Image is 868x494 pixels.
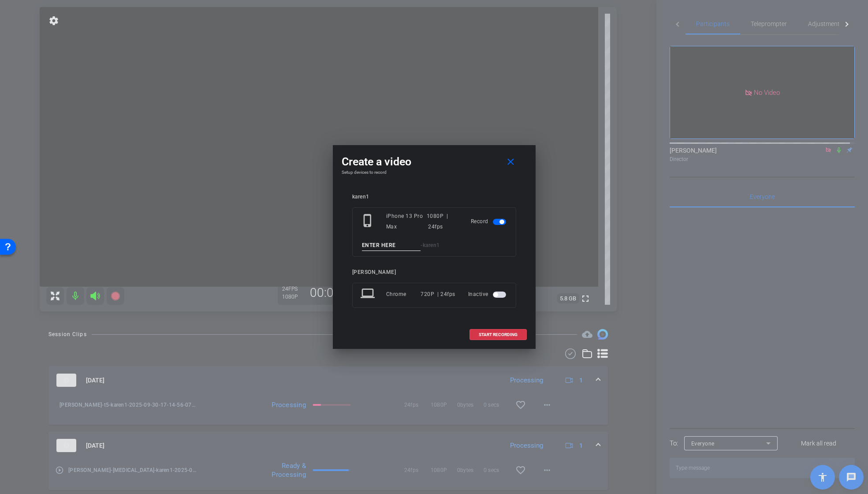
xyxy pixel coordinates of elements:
h4: Setup devices to record [342,170,527,175]
span: START RECORDING [479,333,518,337]
div: [PERSON_NAME] [352,269,516,276]
input: ENTER HERE [362,240,421,251]
div: karen1 [352,194,516,200]
mat-icon: laptop [361,286,376,302]
span: - [421,242,423,248]
div: Record [471,211,508,232]
mat-icon: phone_iphone [361,213,376,229]
mat-icon: close [505,157,516,168]
div: 1080P | 24fps [427,211,458,232]
div: 720P | 24fps [421,286,455,302]
div: Create a video [342,154,527,170]
div: Inactive [468,286,508,302]
button: START RECORDING [469,329,527,340]
span: karen1 [423,242,440,248]
div: Chrome [386,286,421,302]
div: iPhone 13 Pro Max [386,211,427,232]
